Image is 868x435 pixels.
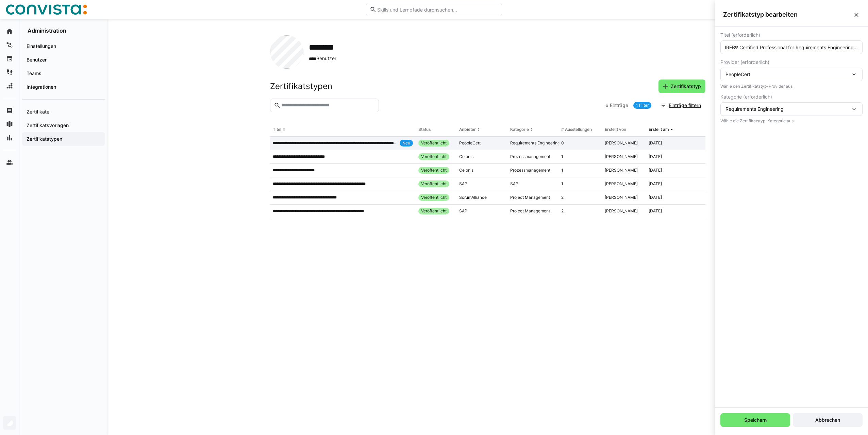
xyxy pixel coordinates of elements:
[459,181,467,187] div: SAP
[270,81,332,91] h2: Zertifikatstypen
[421,195,447,200] span: Veröffentlicht
[561,195,564,200] div: 2
[561,140,564,146] div: 0
[720,84,792,89] span: Wähle den Zertifikatstyp-Provider aus
[377,6,498,13] input: Skills und Lernpfade durchsuchen…
[610,102,628,109] span: Einträge
[633,102,651,109] a: 1 Filter
[510,127,529,132] div: Kategorie
[670,83,702,90] span: Zertifikatstyp
[510,168,550,173] div: Prozessmanagement
[720,119,794,123] span: Wähle die Zertifikatstyp-Kategorie aus
[421,154,447,159] span: Veröffentlicht
[605,181,638,187] div: [PERSON_NAME]
[743,417,768,423] span: Speichern
[649,127,669,132] div: Erstellt am
[561,208,564,214] div: 2
[273,127,281,132] div: Titel
[814,417,841,423] span: Abbrechen
[510,154,550,159] div: Prozessmanagement
[725,71,750,77] span: PeopleCert
[720,59,769,65] span: Provider (erforderlich)
[723,11,853,18] span: Zertifikatstyp bearbeiten
[649,140,662,146] div: [DATE]
[605,195,638,200] div: [PERSON_NAME]
[459,140,481,146] div: PeopleCert
[510,208,550,214] div: Project Management
[459,154,473,159] div: Celonis
[309,55,343,62] span: Benutzer
[418,127,431,132] div: Status
[561,168,563,173] div: 1
[605,168,638,173] div: [PERSON_NAME]
[459,208,467,214] div: SAP
[459,195,487,200] div: ScrumAlliance
[658,80,705,93] button: Zertifikatstyp
[720,32,760,38] span: Titel (erforderlich)
[459,127,476,132] div: Anbieter
[421,208,447,214] span: Veröffentlicht
[649,168,662,173] div: [DATE]
[561,154,563,159] div: 1
[720,413,790,427] button: Speichern
[459,168,473,173] div: Celonis
[605,154,638,159] div: [PERSON_NAME]
[649,154,662,159] div: [DATE]
[510,195,550,200] div: Project Management
[561,181,563,187] div: 1
[649,195,662,200] div: [DATE]
[649,181,662,187] div: [DATE]
[421,181,447,187] span: Veröffentlicht
[510,140,560,146] div: Requirements Engineering
[649,208,662,214] div: [DATE]
[793,413,863,427] button: Abbrechen
[421,168,447,173] span: Veröffentlicht
[421,140,447,146] span: Veröffentlicht
[605,127,626,132] div: Erstellt von
[724,44,859,50] input: Füge Zerifikatstyp Titel hinzu
[725,106,784,112] span: Requirements Engineering
[561,127,592,132] div: # Ausstellungen
[510,181,518,187] div: SAP
[720,94,772,100] span: Kategorie (erforderlich)
[605,208,638,214] div: [PERSON_NAME]
[605,102,608,109] span: 6
[402,140,410,146] span: Neu
[668,102,702,109] span: Einträge filtern
[605,140,638,146] div: [PERSON_NAME]
[656,99,705,112] button: Einträge filtern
